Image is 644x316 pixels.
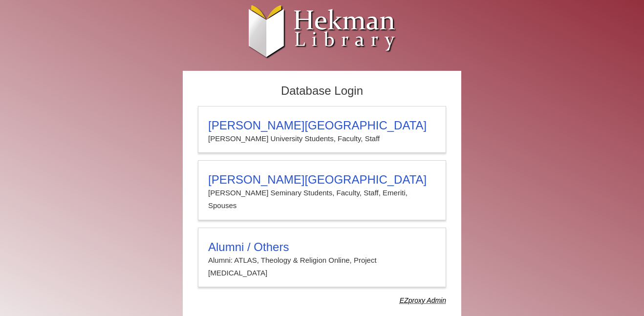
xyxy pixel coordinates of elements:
h3: Alumni / Others [208,240,436,254]
p: [PERSON_NAME] University Students, Faculty, Staff [208,132,436,145]
h3: [PERSON_NAME][GEOGRAPHIC_DATA] [208,119,436,132]
h3: [PERSON_NAME][GEOGRAPHIC_DATA] [208,173,436,187]
p: Alumni: ATLAS, Theology & Religion Online, Project [MEDICAL_DATA] [208,254,436,280]
summary: Alumni / OthersAlumni: ATLAS, Theology & Religion Online, Project [MEDICAL_DATA] [208,240,436,280]
a: [PERSON_NAME][GEOGRAPHIC_DATA][PERSON_NAME] University Students, Faculty, Staff [198,106,446,153]
p: [PERSON_NAME] Seminary Students, Faculty, Staff, Emeriti, Spouses [208,187,436,212]
h2: Database Login [193,81,451,101]
dfn: Use Alumni login [400,296,446,304]
a: [PERSON_NAME][GEOGRAPHIC_DATA][PERSON_NAME] Seminary Students, Faculty, Staff, Emeriti, Spouses [198,160,446,220]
